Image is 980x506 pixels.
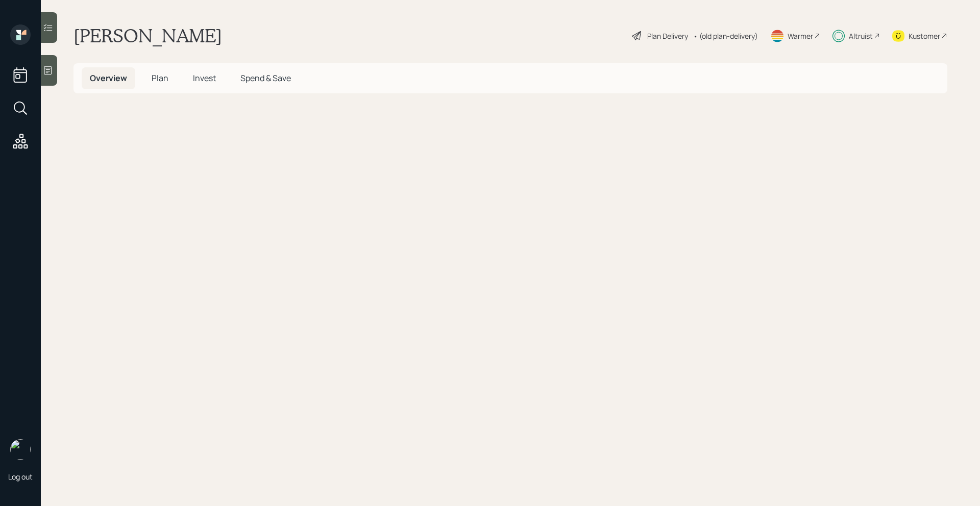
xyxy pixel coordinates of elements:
div: Kustomer [909,31,940,41]
div: Log out [8,472,33,482]
div: Altruist [849,31,873,41]
h1: [PERSON_NAME] [73,24,222,47]
div: • (old plan-delivery) [693,31,758,41]
div: Warmer [788,31,813,41]
img: michael-russo-headshot.png [10,439,31,460]
div: Plan Delivery [647,31,688,41]
span: Overview [90,72,127,84]
span: Spend & Save [240,72,291,84]
span: Invest [193,72,216,84]
span: Plan [152,72,168,84]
